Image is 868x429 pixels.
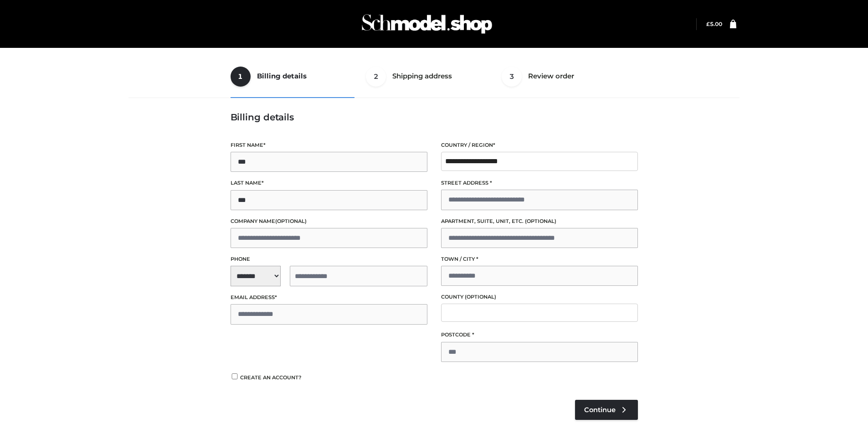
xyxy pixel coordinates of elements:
[706,21,722,27] bdi: 5.00
[584,406,616,414] span: Continue
[231,112,638,123] h3: Billing details
[231,293,427,302] label: Email address
[231,179,427,187] label: Last name
[575,400,638,420] a: Continue
[441,179,638,187] label: Street address
[231,217,427,226] label: Company name
[441,217,638,226] label: Apartment, suite, unit, etc.
[706,21,710,27] span: £
[441,331,638,339] label: Postcode
[441,255,638,264] label: Town / City
[465,294,496,300] span: (optional)
[706,21,722,27] a: £5.00
[441,141,638,150] label: Country / Region
[275,218,307,224] span: (optional)
[231,373,239,379] input: Create an account?
[359,6,495,42] img: Schmodel Admin 964
[240,374,302,381] span: Create an account?
[441,293,638,301] label: County
[231,255,427,264] label: Phone
[231,141,427,150] label: First name
[525,218,556,224] span: (optional)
